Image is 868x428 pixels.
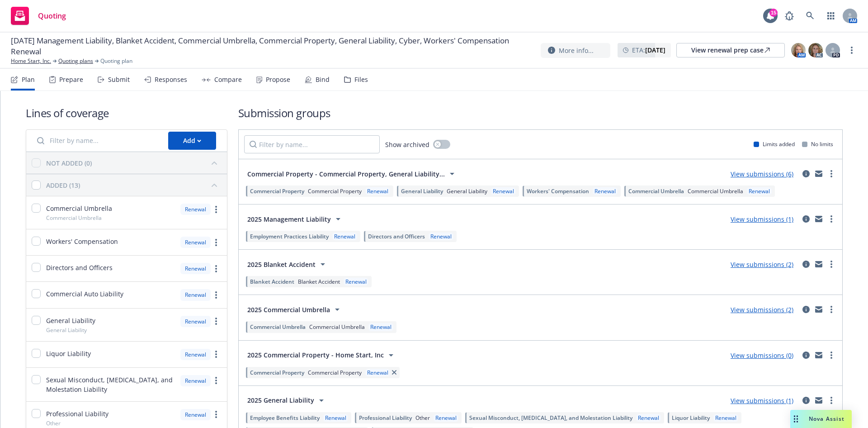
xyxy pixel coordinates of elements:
a: mail [813,214,824,224]
span: Employment Practices Liability [250,233,329,240]
span: Blanket Accident [250,278,294,285]
div: Bind [316,76,330,83]
a: more [826,168,837,179]
a: more [211,375,222,386]
a: View submissions (2) [731,305,793,314]
a: View submissions (2) [731,260,793,269]
span: Commercial Property [308,369,362,376]
div: Renewal [365,187,390,195]
a: Home Start, Inc. [11,57,51,65]
div: Prepare [59,76,83,83]
button: 2025 Management Liability [244,210,347,228]
a: circleInformation [801,395,811,406]
span: ETA : [632,45,665,55]
div: 15 [769,9,778,17]
a: more [826,350,837,361]
a: View submissions (1) [731,215,793,224]
a: View submissions (0) [731,351,793,360]
div: Renewal [713,414,738,422]
span: Quoting plan [100,57,132,65]
div: Renewal [180,263,211,274]
a: mail [813,395,824,406]
span: General Liability [447,187,487,195]
a: mail [813,350,824,361]
button: 2025 Commercial Umbrella [244,300,346,319]
button: 2025 General Liability [244,391,330,409]
span: [DATE] Management Liability, Blanket Accident, Commercial Umbrella, Commercial Property, General ... [11,35,533,57]
strong: [DATE] [645,46,665,54]
span: Other [46,419,61,427]
div: Renewal [180,409,211,420]
div: Renewal [747,187,772,195]
img: photo [808,43,823,57]
button: More info... [541,43,610,58]
span: Commercial Umbrella [46,204,112,213]
div: Responses [155,76,187,83]
div: Limits added [754,140,795,148]
div: Renewal [180,316,211,327]
a: Search [801,7,819,25]
span: Commercial Umbrella [250,323,306,331]
div: Renewal [434,414,458,422]
a: more [211,204,222,215]
div: Renewal [491,187,516,195]
span: Professional Liability [359,414,412,422]
a: more [211,349,222,360]
span: Professional Liability [46,409,108,418]
a: circleInformation [801,214,811,224]
div: Propose [266,76,290,83]
a: more [211,290,222,300]
div: NOT ADDED (0) [46,158,92,168]
a: more [211,316,222,327]
button: Nova Assist [790,410,852,428]
div: Submit [108,76,130,83]
div: Renewal [180,349,211,360]
button: ADDED (13) [46,178,222,192]
h1: Submission groups [238,105,843,120]
span: Commercial Umbrella [628,187,684,195]
a: more [826,304,837,315]
span: 2025 Management Liability [247,214,331,224]
div: Plan [22,76,35,83]
span: More info... [559,46,594,55]
span: Directors and Officers [46,263,113,272]
div: Renewal [180,375,211,386]
input: Filter by name... [244,135,380,153]
span: Other [415,414,430,422]
div: Renewal [344,278,368,285]
a: mail [813,168,824,179]
span: Quoting [38,12,66,19]
div: Drag to move [790,410,802,428]
a: circleInformation [801,259,811,270]
a: circleInformation [801,350,811,361]
div: Renewal [332,233,357,240]
span: Show archived [385,140,429,149]
span: Directors and Officers [368,233,425,240]
h1: Lines of coverage [26,105,227,120]
div: Files [354,76,368,83]
div: No limits [802,140,833,148]
span: General Liability [401,187,443,195]
a: Report a Bug [780,7,798,25]
span: 2025 Blanket Accident [247,260,316,269]
span: Commercial Umbrella [46,214,102,222]
div: Add [183,132,201,149]
span: Workers' Compensation [527,187,589,195]
span: General Liability [46,326,87,334]
span: Commercial Property [250,369,304,376]
a: View submissions (1) [731,396,793,405]
a: View submissions (6) [731,170,793,178]
a: mail [813,304,824,315]
a: Quoting [7,3,70,29]
input: Filter by name... [32,132,163,150]
span: Commercial Auto Liability [46,289,123,299]
div: Renewal [636,414,661,422]
button: 2025 Blanket Accident [244,255,331,273]
button: Commercial Property - Commercial Property, General Liability... [244,165,461,183]
span: 2025 Commercial Umbrella [247,305,330,314]
span: Sexual Misconduct, [MEDICAL_DATA], and Molestation Liability [469,414,632,422]
div: Renewal [180,237,211,248]
a: Switch app [822,7,840,25]
button: 2025 Commercial Property - Home Start, Inc [244,346,400,364]
div: Renewal [593,187,618,195]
